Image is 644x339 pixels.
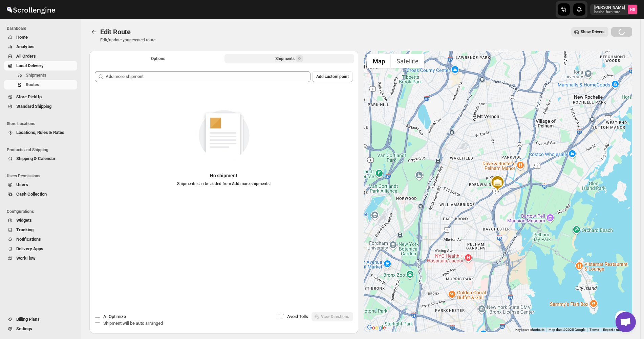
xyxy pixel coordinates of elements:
[16,156,56,161] span: Shipping & Calendar
[89,27,99,37] button: Routes
[7,121,78,126] span: Store Locations
[4,180,77,190] button: Users
[177,172,271,179] p: No shipment
[4,154,77,163] button: Shipping & Calendar
[391,54,424,68] button: Show satellite imagery
[590,4,638,15] button: User menu
[4,52,77,61] button: All Orders
[103,314,126,319] span: AI Optimize
[589,328,599,332] a: Terms (opens in new tab)
[100,28,131,36] span: Edit Route
[603,328,630,332] a: Report a map error
[4,244,77,254] button: Delivery Apps
[571,27,608,37] button: Show Drivers
[16,63,44,68] span: Local Delivery
[16,326,32,331] span: Settings
[4,324,77,334] button: Settings
[224,54,354,63] button: Selected Shipments
[4,190,77,199] button: Cash Collection
[26,82,39,87] span: Routes
[16,227,34,232] span: Tracking
[16,182,28,187] span: Users
[103,321,163,326] span: Shipment will be auto arranged
[365,323,388,332] img: Google
[16,237,41,242] span: Notifications
[26,73,46,78] span: Shipments
[4,80,77,89] button: Routes
[93,54,223,63] button: All Route Options
[16,246,43,251] span: Delivery Apps
[515,327,544,332] button: Keyboard shortcuts
[16,104,51,109] span: Standard Shipping
[16,44,35,49] span: Analytics
[312,71,353,82] button: Add custom point
[7,209,78,214] span: Configurations
[177,181,271,186] p: Shipments can be added from Add more shipments!
[16,192,47,197] span: Cash Collection
[296,55,303,62] span: 0
[316,74,349,79] span: Add custom point
[16,256,36,261] span: WorkFlow
[16,218,32,223] span: Widgets
[4,315,77,324] button: Billing Plans
[16,54,36,59] span: All Orders
[616,312,636,332] div: Open chat
[287,314,308,319] span: Avoid Tolls
[4,254,77,263] button: WorkFlow
[581,29,604,35] span: Show Drivers
[594,5,625,10] p: [PERSON_NAME]
[16,35,28,40] span: Home
[4,128,77,137] button: Locations, Rules & Rates
[4,33,77,42] button: Home
[7,173,78,179] span: Users Permissions
[4,216,77,225] button: Widgets
[7,147,78,153] span: Products and Shipping
[367,54,391,68] button: Show street map
[16,130,64,135] span: Locations, Rules & Rates
[7,26,78,31] span: Dashboard
[615,311,629,324] button: Map camera controls
[5,1,56,18] img: ScrollEngine
[16,94,42,99] span: Store PickUp
[594,10,625,14] p: basha-furniture
[106,71,310,82] input: Add more shipment
[89,66,358,288] div: Selected Shipments
[4,71,77,80] button: Shipments
[16,317,40,322] span: Billing Plans
[4,235,77,244] button: Notifications
[4,42,77,52] button: Analytics
[628,5,637,14] span: Nael Basha
[4,225,77,235] button: Tracking
[549,328,585,332] span: Map data ©2025 Google
[275,55,303,62] div: Shipments
[365,323,388,332] a: Open this area in Google Maps (opens a new window)
[100,37,155,43] p: Edit/update your created route
[630,7,635,12] text: NB
[151,56,165,61] span: Options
